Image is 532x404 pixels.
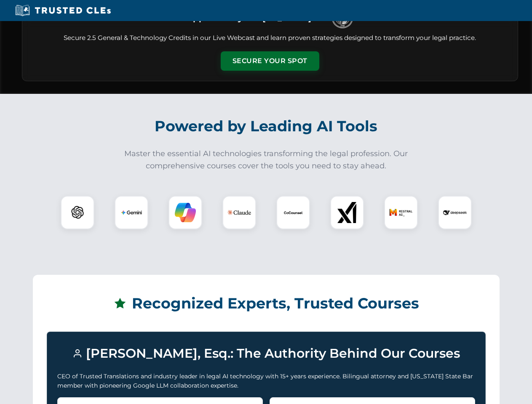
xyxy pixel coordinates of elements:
[47,289,486,318] h2: Recognized Experts, Trusted Courses
[61,196,94,229] div: ChatGPT
[115,196,148,229] div: Gemini
[222,196,256,229] div: Claude
[384,196,418,229] div: Mistral AI
[337,202,358,223] img: xAI Logo
[283,202,304,223] img: CoCounsel Logo
[330,196,364,229] div: xAI
[389,201,413,224] img: Mistral AI Logo
[57,372,475,391] p: CEO of Trusted Translations and industry leader in legal AI technology with 15+ years experience....
[32,33,508,43] p: Secure 2.5 General & Technology Credits in our Live Webcast and learn proven strategies designed ...
[276,196,310,229] div: CoCounsel
[65,200,90,225] img: ChatGPT Logo
[227,201,251,224] img: Claude Logo
[438,196,472,229] div: DeepSeek
[175,202,196,223] img: Copilot Logo
[119,148,414,172] p: Master the essential AI technologies transforming the legal profession. Our comprehensive courses...
[13,4,113,17] img: Trusted CLEs
[121,202,142,223] img: Gemini Logo
[33,112,500,141] h2: Powered by Leading AI Tools
[57,342,475,365] h3: [PERSON_NAME], Esq.: The Authority Behind Our Courses
[168,196,202,229] div: Copilot
[221,51,319,71] button: Secure Your Spot
[443,201,467,224] img: DeepSeek Logo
